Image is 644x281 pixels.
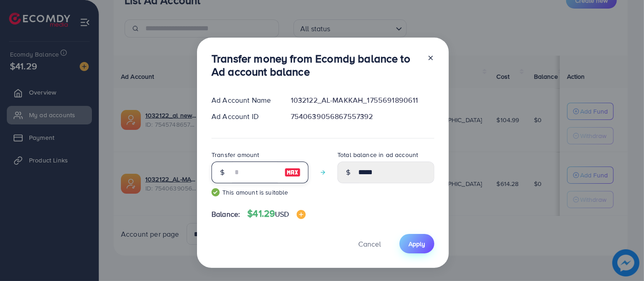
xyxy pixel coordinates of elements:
[211,209,240,219] span: Balance:
[204,111,284,122] div: Ad Account ID
[297,210,306,219] img: image
[247,208,305,219] h4: $41.29
[399,234,434,253] button: Apply
[211,188,220,196] img: guide
[347,234,392,253] button: Cancel
[284,95,442,105] div: 1032122_AL-MAKKAH_1755691890611
[409,239,425,248] span: Apply
[211,52,420,78] h3: Transfer money from Ecomdy balance to Ad account balance
[284,167,301,178] img: image
[275,209,289,219] span: USD
[204,95,284,105] div: Ad Account Name
[358,239,381,249] span: Cancel
[337,150,418,159] label: Total balance in ad account
[211,188,308,197] small: This amount is suitable
[284,111,442,122] div: 7540639056867557392
[211,150,259,159] label: Transfer amount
